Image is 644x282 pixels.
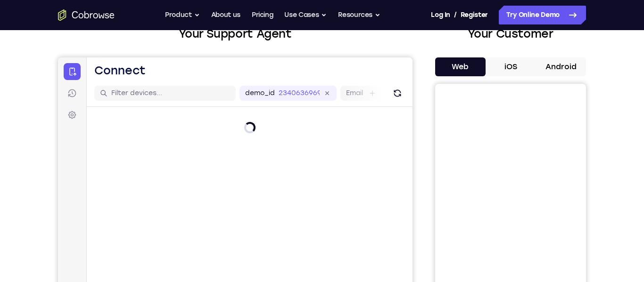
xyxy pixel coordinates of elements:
[58,25,413,42] h2: Your Support Agent
[165,6,200,24] button: Product
[58,9,115,21] a: Go to the home page
[431,6,450,24] a: Log In
[486,57,536,76] button: iOS
[252,6,273,24] a: Pricing
[536,57,586,76] button: Android
[454,9,457,21] span: /
[461,6,488,24] a: Register
[499,6,586,24] a: Try Online Demo
[211,6,240,24] a: About us
[435,25,586,42] h2: Your Customer
[284,6,327,24] button: Use Cases
[435,57,486,76] button: Web
[338,6,380,24] button: Resources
